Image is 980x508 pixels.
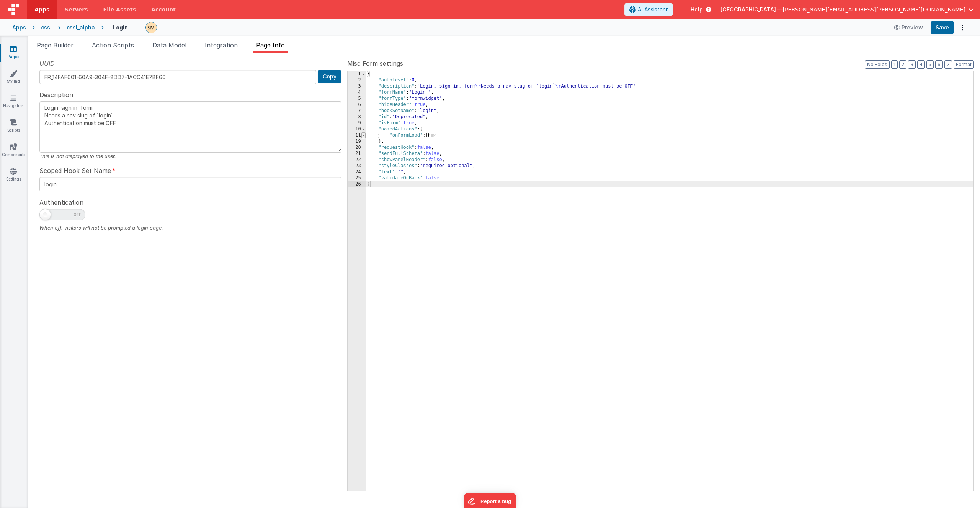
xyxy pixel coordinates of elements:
[624,3,673,16] button: AI Assistant
[899,60,906,69] button: 2
[103,6,136,13] span: File Assets
[720,6,974,13] button: [GEOGRAPHIC_DATA] — [PERSON_NAME][EMAIL_ADDRESS][PERSON_NAME][DOMAIN_NAME]
[348,108,366,114] div: 7
[39,153,341,160] div: This is not displayed to the user.
[146,22,157,33] img: e9616e60dfe10b317d64a5e98ec8e357
[348,169,366,175] div: 24
[67,24,95,31] div: cssl_alpha
[92,41,134,49] span: Action Scripts
[428,133,437,137] span: ...
[889,21,928,34] button: Preview
[931,21,954,34] button: Save
[783,6,965,13] span: [PERSON_NAME][EMAIL_ADDRESS][PERSON_NAME][DOMAIN_NAME]
[957,22,968,33] button: Options
[954,60,974,69] button: Format
[37,41,73,49] span: Page Builder
[348,181,366,187] div: 26
[348,132,366,138] div: 11
[152,41,186,49] span: Data Model
[39,166,111,175] span: Scoped Hook Set Name
[256,41,285,49] span: Page Info
[348,175,366,181] div: 25
[891,60,898,69] button: 1
[348,102,366,108] div: 6
[113,24,128,30] h4: Login
[65,6,88,13] span: Servers
[638,6,668,13] span: AI Assistant
[935,60,943,69] button: 6
[39,59,55,68] span: UUID
[944,60,952,69] button: 7
[348,126,366,132] div: 10
[205,41,238,49] span: Integration
[348,83,366,90] div: 3
[917,60,925,69] button: 4
[348,120,366,126] div: 9
[39,90,73,99] span: Description
[41,24,52,31] div: cssl
[348,138,366,145] div: 19
[720,6,783,13] span: [GEOGRAPHIC_DATA] —
[348,157,366,163] div: 22
[348,77,366,83] div: 2
[12,24,26,31] div: Apps
[347,59,403,68] span: Misc Form settings
[691,6,703,13] span: Help
[926,60,934,69] button: 5
[865,60,890,69] button: No Folds
[39,198,83,207] span: Authentication
[348,151,366,157] div: 21
[348,90,366,96] div: 4
[348,96,366,102] div: 5
[908,60,916,69] button: 3
[348,145,366,151] div: 20
[34,6,49,13] span: Apps
[348,114,366,120] div: 8
[318,70,341,83] button: Copy
[348,71,366,77] div: 1
[348,163,366,169] div: 23
[39,224,341,231] div: When off, visitors will not be prompted a login page.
